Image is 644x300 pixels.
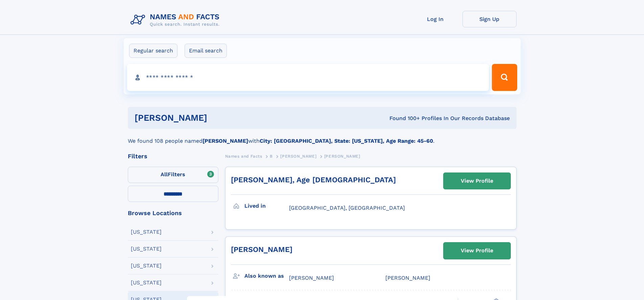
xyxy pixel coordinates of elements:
[324,154,360,159] span: [PERSON_NAME]
[231,245,292,254] a: [PERSON_NAME]
[444,243,510,259] a: View Profile
[128,11,225,29] img: Logo Names and Facts
[135,114,299,122] h1: [PERSON_NAME]
[260,138,433,144] b: City: [GEOGRAPHIC_DATA], State: [US_STATE], Age Range: 45-60
[270,154,273,159] span: B
[202,138,248,144] b: [PERSON_NAME]
[462,11,517,27] a: Sign Up
[298,115,510,122] div: Found 100+ Profiles In Our Records Database
[280,154,316,159] span: [PERSON_NAME]
[129,44,177,58] label: Regular search
[231,176,396,184] a: [PERSON_NAME], Age [DEMOGRAPHIC_DATA]
[161,171,168,178] span: All
[289,205,405,211] span: [GEOGRAPHIC_DATA], [GEOGRAPHIC_DATA]
[131,280,162,285] div: [US_STATE]
[280,152,316,160] a: [PERSON_NAME]
[131,263,162,269] div: [US_STATE]
[289,275,334,281] span: [PERSON_NAME]
[244,270,289,282] h3: Also known as
[128,167,218,183] label: Filters
[131,246,162,252] div: [US_STATE]
[270,152,273,160] a: B
[131,229,162,235] div: [US_STATE]
[492,64,517,91] button: Search Button
[128,210,218,216] div: Browse Locations
[128,153,218,159] div: Filters
[128,129,517,145] div: We found 108 people named with .
[461,243,493,258] div: View Profile
[127,64,489,91] input: search input
[244,200,289,212] h3: Lived in
[461,173,493,189] div: View Profile
[444,173,510,189] a: View Profile
[408,11,462,27] a: Log In
[385,275,430,281] span: [PERSON_NAME]
[225,152,262,160] a: Names and Facts
[185,44,227,58] label: Email search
